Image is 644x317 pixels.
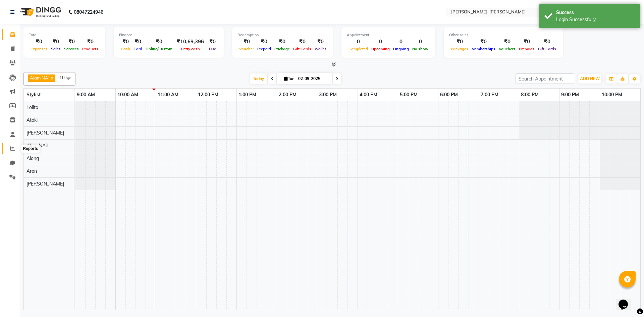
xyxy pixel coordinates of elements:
[578,74,601,84] button: ADD NEW
[256,47,273,51] span: Prepaid
[497,47,517,51] span: Vouchers
[580,76,600,81] span: ADD NEW
[116,90,140,100] a: 10:00 AM
[26,168,37,174] span: Aren
[49,38,62,46] div: ₹0
[291,47,313,51] span: Gift Cards
[519,90,540,100] a: 8:00 PM
[517,47,536,51] span: Prepaids
[119,38,132,46] div: ₹0
[57,75,70,80] span: +10
[277,90,298,100] a: 2:00 PM
[26,92,41,98] span: Stylist
[17,3,63,21] img: logo
[347,38,370,46] div: 0
[291,38,313,46] div: ₹0
[237,32,328,38] div: Redemption
[347,47,370,51] span: Completed
[26,155,39,161] span: Along
[207,47,218,51] span: Due
[26,143,48,149] span: Alam NAil
[438,90,460,100] a: 6:00 PM
[29,47,49,51] span: Expenses
[237,38,256,46] div: ₹0
[536,47,558,51] span: Gift Cards
[556,16,635,23] div: Login Successfully.
[358,90,379,100] a: 4:00 PM
[29,38,49,46] div: ₹0
[411,47,430,51] span: No show
[449,38,470,46] div: ₹0
[179,47,202,51] span: Petty cash
[21,145,40,153] div: Reports
[132,47,144,51] span: Card
[26,130,64,136] span: [PERSON_NAME]
[132,38,144,46] div: ₹0
[273,38,291,46] div: ₹0
[119,47,132,51] span: Cash
[156,90,180,100] a: 11:00 AM
[536,38,558,46] div: ₹0
[449,47,470,51] span: Packages
[29,32,100,38] div: Total
[119,32,218,38] div: Finance
[556,9,635,16] div: Success
[207,38,218,46] div: ₹0
[62,38,80,46] div: ₹0
[470,47,497,51] span: Memberships
[237,47,256,51] span: Voucher
[497,38,517,46] div: ₹0
[479,90,500,100] a: 7:00 PM
[80,38,100,46] div: ₹0
[600,90,624,100] a: 10:00 PM
[391,47,411,51] span: Ongoing
[26,117,38,123] span: Atoki
[250,73,267,84] span: Today
[174,38,207,46] div: ₹10,69,396
[256,38,273,46] div: ₹0
[282,76,296,81] span: Tue
[559,90,581,100] a: 9:00 PM
[74,3,103,21] b: 08047224946
[517,38,536,46] div: ₹0
[144,38,174,46] div: ₹0
[449,32,558,38] div: Other sales
[62,47,80,51] span: Services
[313,47,328,51] span: Wallet
[80,47,100,51] span: Products
[49,47,62,51] span: Sales
[26,104,38,110] span: Lolita
[370,47,391,51] span: Upcoming
[347,32,430,38] div: Appointment
[313,38,328,46] div: ₹0
[144,47,174,51] span: Online/Custom
[26,181,64,187] span: [PERSON_NAME]
[411,38,430,46] div: 0
[273,47,291,51] span: Package
[30,75,50,81] span: Alam NAil
[616,290,637,310] iframe: chat widget
[237,90,258,100] a: 1:00 PM
[75,90,97,100] a: 9:00 AM
[50,75,53,81] a: x
[470,38,497,46] div: ₹0
[398,90,419,100] a: 5:00 PM
[296,74,330,84] input: 2025-09-02
[196,90,220,100] a: 12:00 PM
[317,90,338,100] a: 3:00 PM
[391,38,411,46] div: 0
[516,73,574,84] input: Search Appointment
[370,38,391,46] div: 0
